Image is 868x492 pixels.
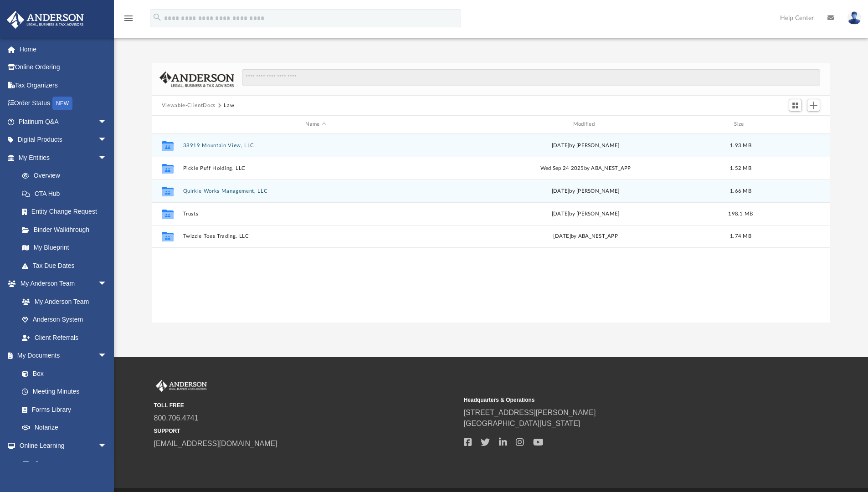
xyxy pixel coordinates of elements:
a: Client Referrals [13,328,116,347]
span: 198.1 MB [728,211,753,216]
a: Order StatusNEW [6,94,121,113]
a: Notarize [13,419,116,437]
div: NEW [52,97,72,110]
span: arrow_drop_down [98,436,116,455]
button: Law [224,102,234,110]
a: menu [123,17,134,24]
a: Entity Change Request [13,203,121,221]
a: My Entitiesarrow_drop_down [6,149,121,167]
button: Twizzle Toes Trading, LLC [183,233,448,239]
a: [GEOGRAPHIC_DATA][US_STATE] [464,420,580,427]
a: My Documentsarrow_drop_down [6,347,116,365]
a: Box [13,364,112,383]
div: grid [152,134,831,323]
small: Headquarters & Operations [464,396,767,404]
button: Trusts [183,211,448,217]
i: menu [123,13,134,24]
span: arrow_drop_down [98,131,116,149]
a: Forms Library [13,400,112,419]
button: 38919 Mountain View, LLC [183,143,448,149]
a: Binder Walkthrough [13,220,121,239]
a: My Anderson Teamarrow_drop_down [6,275,116,293]
div: [DATE] by [PERSON_NAME] [452,187,718,195]
a: Anderson System [13,311,116,329]
span: arrow_drop_down [98,347,116,365]
small: TOLL FREE [154,401,457,410]
a: My Blueprint [13,239,116,257]
div: by ABA_NEST_APP [452,232,718,241]
a: Online Learningarrow_drop_down [6,436,116,455]
a: Overview [13,167,121,185]
span: 1.93 MB [730,143,751,148]
a: My Anderson Team [13,292,112,311]
button: Pickle Puff Holding, LLC [183,165,448,171]
span: arrow_drop_down [98,275,116,293]
a: [STREET_ADDRESS][PERSON_NAME] [464,409,596,416]
img: User Pic [847,11,861,25]
button: Viewable-ClientDocs [162,102,216,110]
a: Tax Due Dates [13,256,121,275]
a: Meeting Minutes [13,383,116,401]
button: Quirkle Works Management, LLC [183,188,448,194]
a: Platinum Q&Aarrow_drop_down [6,113,121,131]
a: Tax Organizers [6,76,121,94]
div: id [763,120,827,128]
span: [DATE] [553,234,571,239]
div: Wed Sep 24 2025 by ABA_NEST_APP [452,164,718,172]
span: 1.74 MB [730,234,751,239]
a: Online Ordering [6,58,121,77]
a: Digital Productsarrow_drop_down [6,131,121,149]
div: Name [182,120,448,128]
div: [DATE] by [PERSON_NAME] [452,141,718,149]
div: Size [722,120,759,128]
img: Anderson Advisors Platinum Portal [154,380,209,392]
a: CTA Hub [13,184,121,203]
a: Courses [13,455,116,473]
div: [DATE] by [PERSON_NAME] [452,210,718,218]
span: arrow_drop_down [98,113,116,131]
button: Switch to Grid View [789,99,802,112]
a: Home [6,40,121,58]
a: 800.706.4741 [154,414,199,422]
div: id [156,120,179,128]
img: Anderson Advisors Platinum Portal [4,11,87,29]
button: Add [807,99,821,112]
i: search [152,12,162,22]
span: arrow_drop_down [98,149,116,167]
span: 1.52 MB [730,165,751,170]
input: Search files and folders [242,69,820,86]
a: [EMAIL_ADDRESS][DOMAIN_NAME] [154,440,277,447]
div: Modified [452,120,719,128]
span: 1.66 MB [730,188,751,193]
small: SUPPORT [154,427,457,435]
